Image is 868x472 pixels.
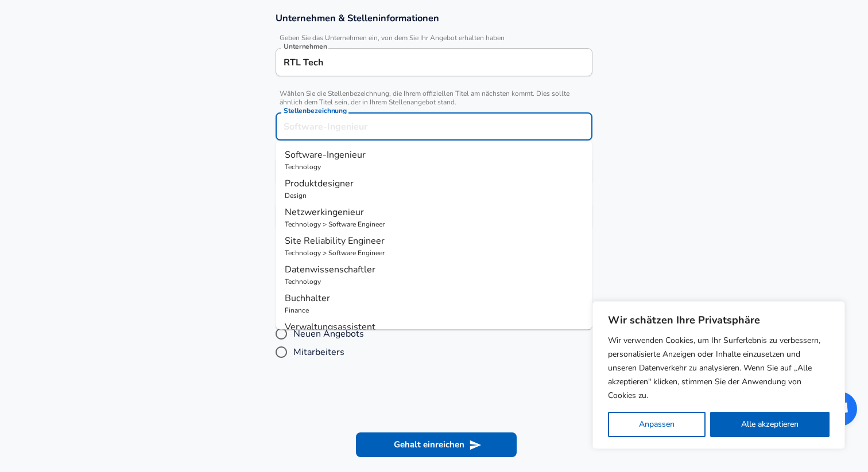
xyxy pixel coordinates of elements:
[285,292,330,305] span: Buchhalter
[285,276,583,287] p: Technology
[293,345,344,359] span: Mitarbeiters
[285,177,354,190] span: Produktdesigner
[356,432,517,457] button: Gehalt einreichen
[285,248,583,258] p: Technology > Software Engineer
[710,412,830,437] button: Alle akzeptieren
[285,263,375,276] span: Datenwissenschaftler
[276,11,592,25] h3: Unternehmen & Stelleninformationen
[285,321,375,333] span: Verwaltungsassistent
[281,118,587,135] input: Software-Ingenieur
[285,305,583,315] p: Finance
[608,334,830,403] p: Wir verwenden Cookies, um Ihr Surferlebnis zu verbessern, personalisierte Anzeigen oder Inhalte e...
[608,313,830,327] p: Wir schätzen Ihre Privatsphäre
[284,43,327,50] label: Unternehmen
[276,89,592,107] span: Wählen Sie die Stellenbezeichnung, die Ihrem offiziellen Titel am nächsten kommt. Dies sollte ähn...
[608,412,706,437] button: Anpassen
[285,206,364,219] span: Netzwerkingenieur
[592,301,845,449] div: Wir schätzen Ihre Privatsphäre
[285,235,385,247] span: Site Reliability Engineer
[281,53,587,71] input: Google
[284,107,347,114] label: Stellenbezeichnung
[276,34,592,42] span: Geben Sie das Unternehmen ein, von dem Sie Ihr Angebot erhalten haben
[293,327,364,341] span: Neuen Angebots
[285,190,583,201] p: Design
[285,149,366,161] span: Software-Ingenieur
[285,162,583,172] p: Technology
[285,219,583,229] p: Technology > Software Engineer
